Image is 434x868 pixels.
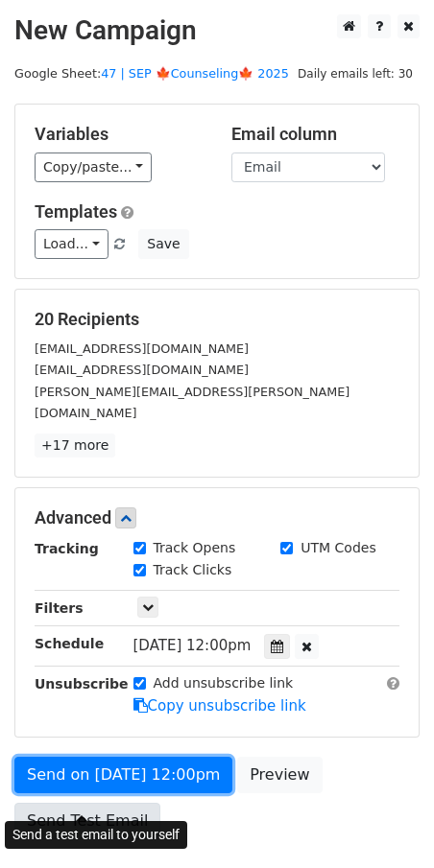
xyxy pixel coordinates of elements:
[35,636,104,651] strong: Schedule
[133,637,252,654] span: [DATE] 12:00pm
[5,821,187,849] div: Send a test email to yourself
[133,697,306,715] a: Copy unsubscribe link
[35,124,203,145] h5: Variables
[237,757,322,793] a: Preview
[138,229,188,259] button: Save
[35,229,108,259] a: Load...
[154,673,294,693] label: Add unsubscribe link
[101,66,289,81] a: 47 | SEP 🍁Counseling🍁 2025
[14,757,232,793] a: Send on [DATE] 12:00pm
[35,434,115,457] a: +17 more
[291,63,420,84] span: Daily emails left: 30
[301,538,375,558] label: UTM Codes
[35,507,399,528] h5: Advanced
[35,201,117,222] a: Templates
[35,152,152,182] a: Copy/paste...
[154,538,236,558] label: Track Opens
[14,14,420,47] h2: New Campaign
[231,124,399,145] h5: Email column
[35,541,99,556] strong: Tracking
[338,776,434,868] iframe: Chat Widget
[291,66,420,81] a: Daily emails left: 30
[35,676,129,692] strong: Unsubscribe
[14,66,289,81] small: Google Sheet:
[35,385,350,421] small: [PERSON_NAME][EMAIL_ADDRESS][PERSON_NAME][DOMAIN_NAME]
[35,363,249,377] small: [EMAIL_ADDRESS][DOMAIN_NAME]
[154,560,232,580] label: Track Clicks
[14,803,160,839] a: Send Test Email
[35,600,84,616] strong: Filters
[35,309,399,330] h5: 20 Recipients
[35,341,249,356] small: [EMAIL_ADDRESS][DOMAIN_NAME]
